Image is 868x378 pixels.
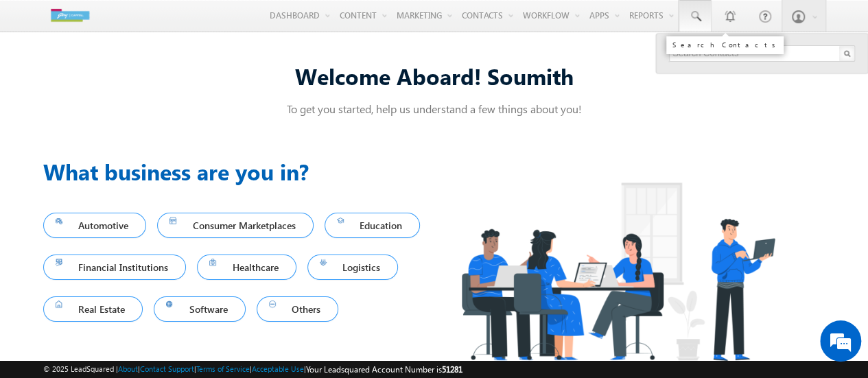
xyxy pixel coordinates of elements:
span: Real Estate [56,300,131,318]
a: About [118,364,138,373]
div: Search Contacts [672,40,778,49]
span: Software [166,300,233,318]
p: To get you started, help us understand a few things about you! [43,102,825,116]
span: Logistics [320,258,386,276]
img: Custom Logo [43,3,97,27]
span: Automotive [56,216,134,235]
span: 51281 [442,364,462,375]
a: Contact Support [140,364,194,373]
h3: What business are you in? [43,155,434,188]
span: Your Leadsquared Account Number is [306,364,462,375]
span: © 2025 LeadSquared | | | | | [43,363,462,376]
div: Welcome Aboard! Soumith [43,61,825,91]
span: Others [269,300,327,318]
a: Acceptable Use [252,364,304,373]
span: Healthcare [209,258,284,276]
a: Terms of Service [196,364,250,373]
span: Financial Institutions [56,258,174,276]
span: Consumer Marketplaces [169,216,301,235]
span: Education [337,216,408,235]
